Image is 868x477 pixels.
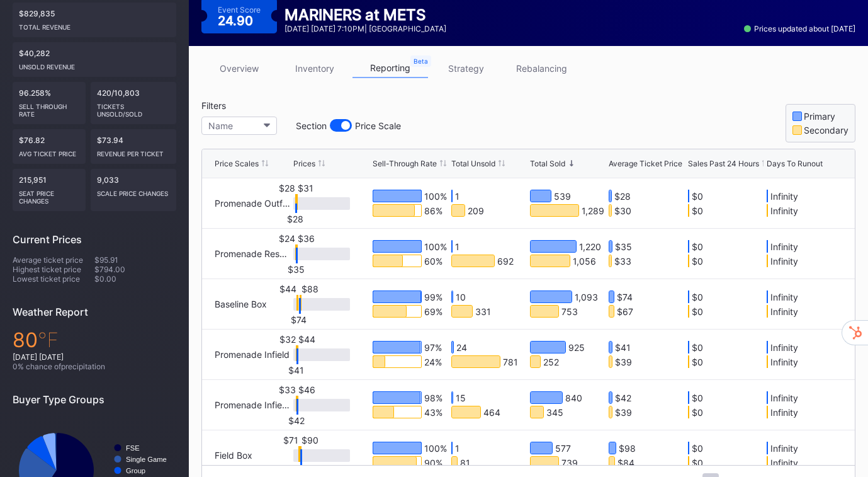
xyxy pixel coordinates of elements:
[615,356,632,367] div: $39
[770,291,798,302] div: Infinity
[615,342,631,353] div: $41
[770,241,798,252] div: Infinity
[293,159,315,168] div: Prices
[97,185,171,197] div: scale price changes
[504,59,579,78] a: rebalancing
[279,183,295,193] div: $28
[215,450,252,461] div: Field Box
[13,352,176,362] div: [DATE] [DATE]
[201,100,407,111] div: Filters
[285,6,446,24] div: MARINERS at METS
[424,442,447,454] div: 100 %
[279,384,296,395] div: $33
[97,145,171,158] div: Revenue per ticket
[770,392,798,403] div: Infinity
[298,384,315,395] div: $46
[218,5,261,14] div: Event Score
[770,306,798,317] div: Infinity
[296,119,401,132] div: Section Price Scale
[692,241,703,252] div: $0
[91,82,177,124] div: 420/10,803
[215,159,259,168] div: Price Scales
[692,392,703,403] div: $0
[279,284,296,294] div: $44
[692,406,703,418] div: $0
[692,457,703,468] div: $0
[692,190,703,202] div: $0
[561,457,578,468] div: 739
[201,117,277,135] button: Name
[19,185,79,205] div: seat price changes
[543,356,559,367] div: 252
[767,159,823,168] div: Days To Runout
[614,205,631,216] div: $30
[451,159,495,168] div: Total Unsold
[455,241,459,252] div: 1
[424,392,442,403] div: 98 %
[770,342,798,353] div: Infinity
[554,190,571,202] div: 539
[617,306,633,317] div: $67
[13,393,176,406] div: Buyer Type Groups
[530,159,565,168] div: Total Sold
[13,255,94,265] div: Average ticket price
[19,58,170,71] div: Unsold Revenue
[201,59,277,78] a: overview
[94,265,176,274] div: $794.00
[568,342,585,353] div: 925
[13,362,176,371] div: 0 % chance of precipitation
[302,435,318,445] div: $90
[744,24,855,33] div: Prices updated about [DATE]
[13,3,176,37] div: $829,835
[804,125,848,135] div: Secondary
[609,159,682,168] div: Average Ticket Price
[424,291,442,302] div: 99 %
[19,18,170,31] div: Total Revenue
[692,442,703,454] div: $0
[215,198,290,209] div: Promenade Outfield
[94,255,176,265] div: $95.91
[424,255,442,267] div: 60 %
[770,255,798,267] div: Infinity
[615,406,632,418] div: $39
[456,342,467,353] div: 24
[298,233,315,244] div: $36
[770,442,798,454] div: Infinity
[13,42,176,77] div: $40,282
[424,306,442,317] div: 69 %
[692,356,703,367] div: $0
[619,442,636,454] div: $98
[302,284,318,294] div: $88
[579,241,601,252] div: 1,220
[424,205,442,216] div: 86 %
[218,14,256,27] div: 24.90
[281,365,312,376] div: $41
[575,291,598,302] div: 1,093
[97,98,171,118] div: Tickets Unsold/Sold
[617,457,634,468] div: $84
[126,444,140,452] text: FSE
[126,467,145,474] text: Group
[582,205,604,216] div: 1,289
[13,328,176,352] div: 80
[692,306,703,317] div: $0
[456,392,466,403] div: 15
[13,306,176,318] div: Weather Report
[285,24,446,33] div: [DATE] [DATE] 7:10PM | [GEOGRAPHIC_DATA]
[279,233,295,244] div: $24
[279,334,296,345] div: $32
[468,205,484,216] div: 209
[13,274,94,284] div: Lowest ticket price
[688,159,759,168] div: Sales Past 24 Hours
[573,255,596,267] div: 1,056
[215,299,267,309] div: Baseline Box
[555,442,571,454] div: 577
[215,349,290,360] div: Promenade Infield
[283,435,298,445] div: $71
[692,342,703,353] div: $0
[460,457,470,468] div: 81
[424,241,447,252] div: 100 %
[281,415,312,426] div: $42
[19,98,79,118] div: Sell Through Rate
[770,457,798,468] div: Infinity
